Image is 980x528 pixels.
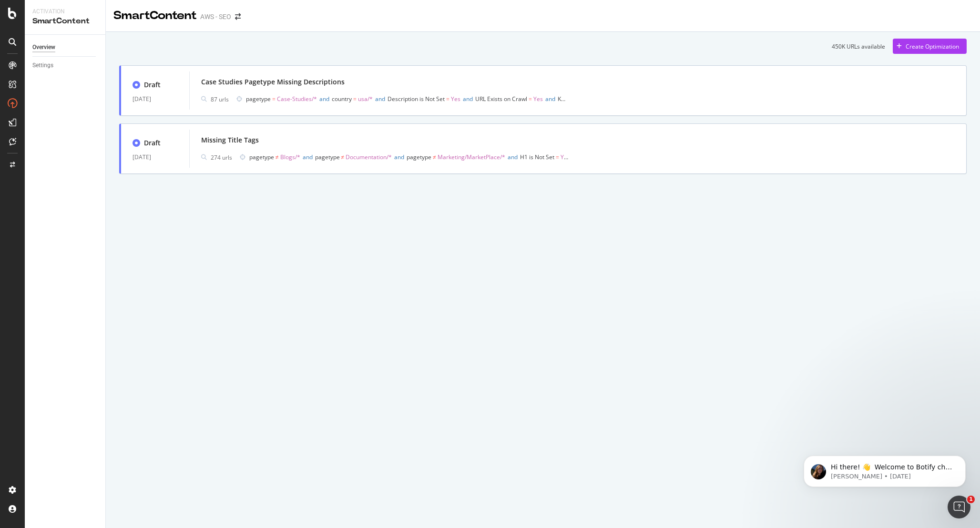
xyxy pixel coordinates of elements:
[133,93,178,105] div: [DATE]
[315,153,340,161] span: pagetype
[246,95,271,103] span: pagetype
[906,42,959,51] div: Create Optimization
[463,95,473,103] span: and
[319,95,329,103] span: and
[948,496,970,518] iframe: Intercom live chat
[789,436,980,502] iframe: Intercom notifications message
[200,12,231,21] div: AWS - SEO
[451,95,460,103] span: Yes
[475,95,527,103] span: URL Exists on Crawl
[388,95,445,103] span: Description is Not Set
[533,95,543,103] span: Yes
[211,153,232,162] div: 274 urls
[303,153,313,161] span: and
[332,95,352,103] span: country
[32,61,53,71] div: Settings
[394,153,404,161] span: and
[346,153,392,161] span: Documentation/*
[277,95,317,103] span: Case-Studies/*
[211,95,229,103] div: 87 urls
[32,8,98,16] div: Activation
[558,95,624,103] span: Keyword Position for URL
[201,77,345,87] div: Case Studies Pagetype Missing Descriptions
[438,153,505,161] span: Marketing/MarketPlace/*
[967,496,975,503] span: 1
[32,16,98,27] div: SmartContent
[276,153,279,161] span: ≠
[529,95,532,103] span: =
[144,80,161,90] div: Draft
[353,95,357,103] span: =
[407,153,431,161] span: pagetype
[249,153,274,161] span: pagetype
[280,153,300,161] span: Blogs/*
[561,153,570,161] span: Yes
[375,95,385,103] span: and
[358,95,373,103] span: usa/*
[144,138,161,148] div: Draft
[133,152,178,163] div: [DATE]
[272,95,276,103] span: =
[832,42,885,51] div: 450K URLs available
[545,95,555,103] span: and
[32,42,99,52] a: Overview
[235,13,241,20] div: arrow-right-arrow-left
[32,61,99,71] a: Settings
[508,153,518,161] span: and
[446,95,449,103] span: =
[556,153,559,161] span: =
[520,153,554,161] span: H1 is Not Set
[433,153,436,161] span: ≠
[113,8,196,24] div: SmartContent
[341,153,345,161] span: ≠
[32,42,55,52] div: Overview
[893,39,967,54] button: Create Optimization
[201,135,259,145] div: Missing Title Tags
